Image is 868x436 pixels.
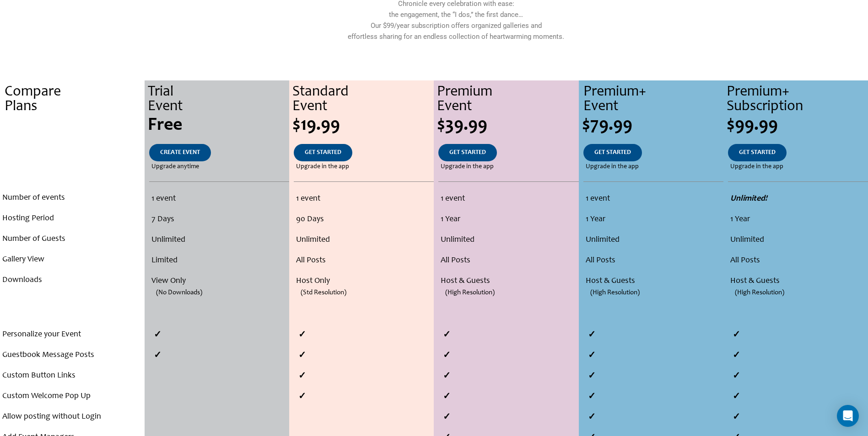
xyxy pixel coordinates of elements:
span: CREATE EVENT [160,149,200,156]
span: . [71,164,73,170]
li: 1 event [151,189,286,209]
li: 1 Year [730,209,866,230]
div: $99.99 [727,117,868,135]
li: 7 Days [151,209,286,230]
div: Premium Event [437,85,578,114]
li: Host & Guests [441,271,576,292]
li: Unlimited [441,230,576,250]
li: Number of Guests [2,229,142,250]
li: 1 Year [441,209,576,230]
span: (High Resolution) [590,282,640,303]
div: Premium+ Subscription [727,85,868,114]
div: $79.99 [582,117,723,135]
li: Guestbook Message Posts [2,345,142,366]
div: Free [148,117,289,135]
li: All Posts [730,250,866,271]
li: Allow posting without Login [2,407,142,427]
li: Unlimited [730,230,866,250]
span: Upgrade in the app [441,161,494,172]
li: View Only [151,271,286,292]
div: Premium+ Event [583,85,723,114]
li: All Posts [296,250,431,271]
li: 1 event [441,189,576,209]
div: Open Intercom Messenger [837,405,859,427]
li: Custom Button Links [2,366,142,386]
li: Unlimited [151,230,286,250]
li: Host Only [296,271,431,292]
li: Limited [151,250,286,271]
span: GET STARTED [449,149,486,156]
li: 1 event [296,189,431,209]
li: 1 Year [586,209,721,230]
li: Host & Guests [730,271,866,292]
span: GET STARTED [305,149,341,156]
div: Compare Plans [5,85,145,114]
span: Upgrade in the app [730,161,783,172]
li: Hosting Period [2,208,142,229]
span: (Std Resolution) [301,282,346,303]
div: $19.99 [292,117,434,135]
li: All Posts [441,250,576,271]
strong: Unlimited! [730,195,767,203]
span: Upgrade anytime [151,161,199,172]
a: GET STARTED [583,144,642,161]
li: Downloads [2,270,142,291]
span: Upgrade in the app [296,161,349,172]
span: Upgrade in the app [586,161,639,172]
li: 1 event [586,189,721,209]
span: GET STARTED [739,149,776,156]
li: Personalize your Event [2,324,142,345]
li: Number of events [2,188,142,208]
li: Custom Welcome Pop Up [2,386,142,407]
span: (No Downloads) [156,282,202,303]
li: Host & Guests [586,271,721,292]
div: Standard Event [292,85,434,114]
a: GET STARTED [728,144,787,161]
span: (High Resolution) [735,282,784,303]
li: Gallery View [2,250,142,270]
li: Unlimited [296,230,431,250]
a: CREATE EVENT [149,144,211,161]
li: Unlimited [586,230,721,250]
span: (High Resolution) [445,282,495,303]
a: GET STARTED [438,144,497,161]
div: Trial Event [148,85,289,114]
li: All Posts [586,250,721,271]
span: . [70,117,75,135]
li: 90 Days [296,209,431,230]
span: GET STARTED [594,149,631,156]
span: . [71,149,73,156]
a: GET STARTED [294,144,352,161]
div: $39.99 [437,117,578,135]
a: . [60,144,84,161]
